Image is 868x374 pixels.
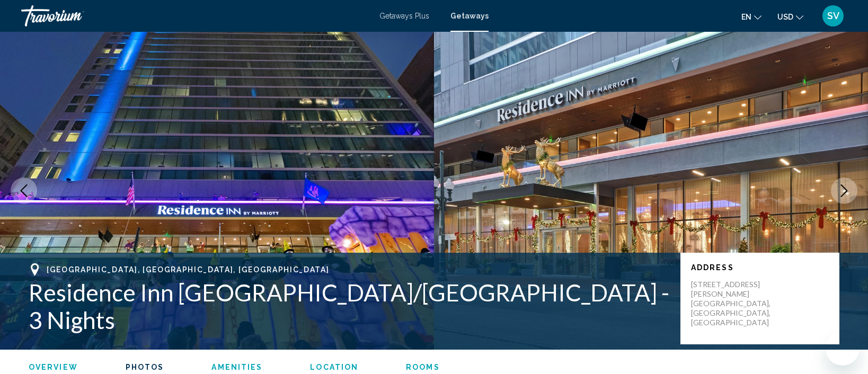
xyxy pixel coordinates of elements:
[379,12,429,20] a: Getaways Plus
[819,5,847,27] button: User Menu
[777,13,793,21] span: USD
[29,362,78,372] button: Overview
[831,177,857,204] button: Next image
[406,362,440,372] button: Rooms
[211,362,262,372] button: Amenities
[406,363,440,371] span: Rooms
[741,9,761,24] button: Change language
[310,363,358,371] span: Location
[826,332,860,366] iframe: Button to launch messaging window
[21,5,369,26] a: Travorium
[126,362,164,372] button: Photos
[310,362,358,372] button: Location
[11,177,37,204] button: Previous image
[29,279,670,334] h1: Residence Inn [GEOGRAPHIC_DATA]/[GEOGRAPHIC_DATA] - 3 Nights
[450,12,489,20] a: Getaways
[827,11,839,21] span: SV
[126,363,164,371] span: Photos
[47,265,329,274] span: [GEOGRAPHIC_DATA], [GEOGRAPHIC_DATA], [GEOGRAPHIC_DATA]
[211,363,262,371] span: Amenities
[777,9,803,24] button: Change currency
[741,13,751,21] span: en
[29,363,78,371] span: Overview
[691,280,776,327] p: [STREET_ADDRESS][PERSON_NAME] [GEOGRAPHIC_DATA], [GEOGRAPHIC_DATA], [GEOGRAPHIC_DATA]
[691,263,829,272] p: Address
